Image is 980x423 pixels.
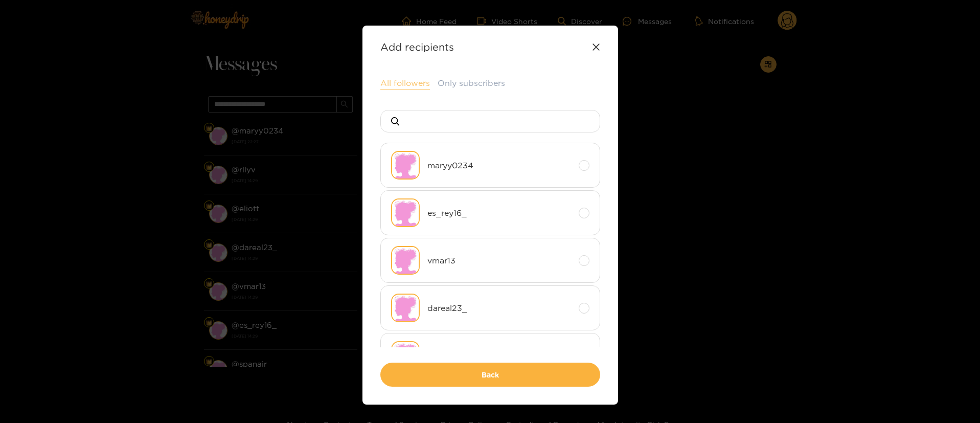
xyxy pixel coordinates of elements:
img: no-avatar.png [391,151,420,180]
img: no-avatar.png [391,294,420,322]
img: no-avatar.png [391,198,420,227]
span: es_rey16_ [427,207,571,219]
span: vmar13 [427,255,571,266]
button: Only subscribers [438,77,505,89]
strong: Add recipients [380,41,454,53]
img: no-avatar.png [391,246,420,275]
span: dareal23_ [427,302,571,314]
span: maryy0234 [427,160,571,171]
button: All followers [380,77,430,90]
button: Back [380,363,600,387]
img: no-avatar.png [391,341,420,370]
